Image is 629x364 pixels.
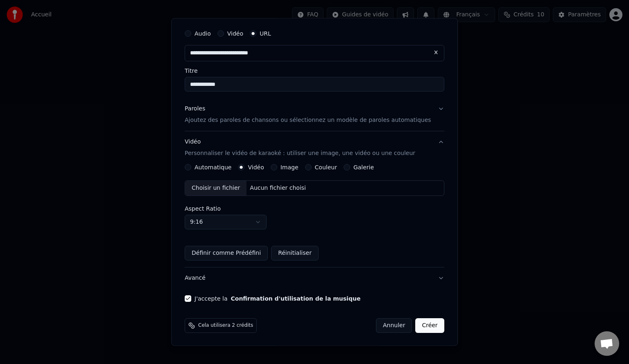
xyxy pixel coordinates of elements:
[185,138,415,157] div: Vidéo
[185,164,444,267] div: VidéoPersonnaliser le vidéo de karaoké : utiliser une image, une vidéo ou une couleur
[185,149,415,157] p: Personnaliser le vidéo de karaoké : utiliser une image, une vidéo ou une couleur
[185,131,444,164] button: VidéoPersonnaliser le vidéo de karaoké : utiliser une image, une vidéo ou une couleur
[185,267,444,289] button: Avancé
[195,31,211,37] label: Audio
[247,184,310,192] div: Aucun fichier choisi
[185,99,444,131] button: ParolesAjoutez des paroles de chansons ou sélectionnez un modèle de paroles automatiques
[416,318,444,333] button: Créer
[227,31,243,37] label: Vidéo
[185,206,444,211] label: Aspect Ratio
[260,31,271,37] label: URL
[271,246,319,261] button: Réinitialiser
[185,246,268,261] button: Définir comme Prédéfini
[231,296,361,301] button: J'accepte la
[185,116,431,124] p: Ajoutez des paroles de chansons ou sélectionnez un modèle de paroles automatiques
[185,68,444,74] label: Titre
[195,164,231,170] label: Automatique
[353,164,374,170] label: Galerie
[281,164,299,170] label: Image
[248,164,264,170] label: Vidéo
[315,164,337,170] label: Couleur
[198,322,253,329] span: Cela utilisera 2 crédits
[376,318,412,333] button: Annuler
[185,105,205,113] div: Paroles
[185,181,247,195] div: Choisir un fichier
[195,296,360,301] label: J'accepte la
